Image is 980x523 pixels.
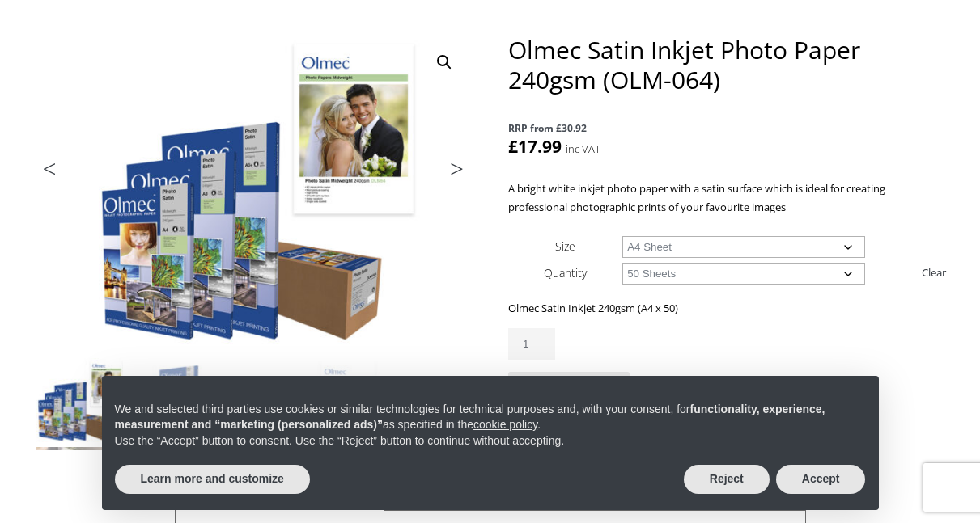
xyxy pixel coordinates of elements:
[684,465,770,494] button: Reject
[544,265,587,280] label: Quantity
[508,135,518,158] span: £
[508,135,562,158] bdi: 17.99
[89,363,892,523] div: Notice
[115,433,866,449] p: Use the “Accept” button to consent. Use the “Reject” button to continue without accepting.
[430,48,459,77] a: View full-screen image gallery
[508,119,945,137] span: RRP from £30.92
[555,238,575,254] label: Size
[115,402,866,433] p: We and selected third parties use cookies or similar technologies for technical purposes and, wit...
[508,179,945,217] p: A bright white inkjet photo paper with a satin surface which is ideal for creating professional p...
[115,403,825,432] strong: functionality, experience, measurement and “marketing (personalized ads)”
[303,358,390,445] img: Olmec Satin Inkjet Photo Paper 240gsm (OLM-064) - Image 4
[115,465,310,494] button: Learn more and customize
[125,358,212,445] img: Olmec Satin Inkjet Photo Paper 240gsm (OLM-064) - Image 2
[508,35,945,95] h1: Olmec Satin Inkjet Photo Paper 240gsm (OLM-064)
[776,465,866,494] button: Accept
[508,299,945,318] p: Olmec Satin Inkjet 240gsm (A4 x 50)
[214,358,301,445] img: Olmec Satin Inkjet Photo Paper 240gsm (OLM-064) - Image 3
[36,358,123,445] img: Olmec Satin Inkjet Photo Paper 240gsm (OLM-064)
[473,418,537,431] a: cookie policy
[508,328,555,360] input: Product quantity
[922,259,946,285] a: Clear options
